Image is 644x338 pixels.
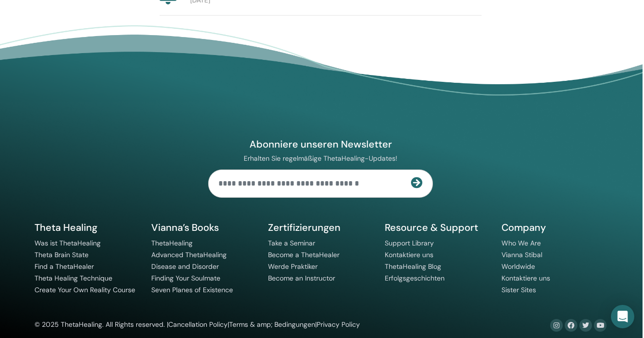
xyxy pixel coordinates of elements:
a: ThetaHealing [151,239,193,247]
h5: Resource & Support [385,221,490,234]
h4: Abonniere unseren Newsletter [208,138,433,150]
a: Theta Brain State [35,250,89,259]
a: Become a ThetaHealer [268,250,340,259]
a: Privacy Policy [317,320,360,329]
a: Support Library [385,239,434,247]
a: Sister Sites [501,285,536,294]
a: Finding Your Soulmate [151,274,220,282]
a: Worldwide [501,262,535,271]
div: Open Intercom Messenger [611,305,634,328]
h5: Company [501,221,607,234]
a: Create Your Own Reality Course [35,285,135,294]
h5: Zertifizierungen [268,221,373,234]
a: Was ist ThetaHealing [35,239,101,247]
a: Disease and Disorder [151,262,219,271]
a: Vianna Stibal [501,250,542,259]
a: ThetaHealing Blog [385,262,441,271]
h5: Vianna’s Books [151,221,256,234]
a: Werde Praktiker [268,262,318,271]
a: Become an Instructor [268,274,335,282]
p: Erhalten Sie regelmäßige ThetaHealing-Updates! [208,154,433,163]
h5: Theta Healing [35,221,140,234]
div: © 2025 ThetaHealing. All Rights reserved. | | | [35,319,360,331]
a: Take a Seminar [268,239,315,247]
a: Theta Healing Technique [35,274,112,282]
a: Who We Are [501,239,541,247]
a: Terms & amp; Bedingungen [229,320,315,329]
a: Kontaktiere uns [501,274,550,282]
a: Cancellation Policy [168,320,228,329]
a: Kontaktiere uns [385,250,433,259]
a: Erfolgsgeschichten [385,274,445,282]
a: Seven Planes of Existence [151,285,233,294]
a: Find a ThetaHealer [35,262,94,271]
a: Advanced ThetaHealing [151,250,227,259]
